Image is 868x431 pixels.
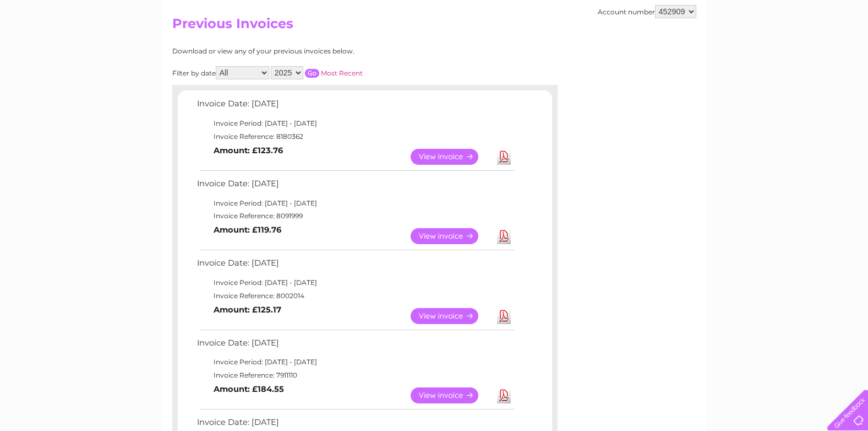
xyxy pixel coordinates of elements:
[172,66,461,79] div: Filter by date
[194,176,516,197] td: Invoice Date: [DATE]
[772,47,788,55] a: Blog
[411,149,492,165] a: View
[411,387,492,403] a: View
[214,305,281,315] b: Amount: £125.17
[30,29,86,62] img: logo.png
[194,130,516,143] td: Invoice Reference: 8180362
[194,96,516,117] td: Invoice Date: [DATE]
[214,384,284,394] b: Amount: £184.55
[497,149,511,165] a: Download
[674,47,695,55] a: Water
[214,146,283,155] b: Amount: £123.76
[411,228,492,244] a: View
[194,355,516,369] td: Invoice Period: [DATE] - [DATE]
[702,47,726,55] a: Energy
[214,225,281,235] b: Amount: £119.76
[194,117,516,130] td: Invoice Period: [DATE] - [DATE]
[733,47,766,55] a: Telecoms
[194,289,516,303] td: Invoice Reference: 8002014
[194,256,516,276] td: Invoice Date: [DATE]
[795,47,822,55] a: Contact
[321,69,363,77] a: Most Recent
[598,5,696,18] div: Account number
[497,228,511,244] a: Download
[497,387,511,403] a: Download
[194,276,516,289] td: Invoice Period: [DATE] - [DATE]
[172,16,696,37] h2: Previous Invoices
[194,336,516,356] td: Invoice Date: [DATE]
[194,197,516,210] td: Invoice Period: [DATE] - [DATE]
[411,308,492,324] a: View
[497,308,511,324] a: Download
[832,47,858,55] a: Log out
[660,6,736,19] a: 0333 014 3131
[194,209,516,223] td: Invoice Reference: 8091999
[174,6,695,53] div: Clear Business is a trading name of Verastar Limited (registered in [GEOGRAPHIC_DATA] No. 3667643...
[172,47,461,55] div: Download or view any of your previous invoices below.
[194,369,516,382] td: Invoice Reference: 7911110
